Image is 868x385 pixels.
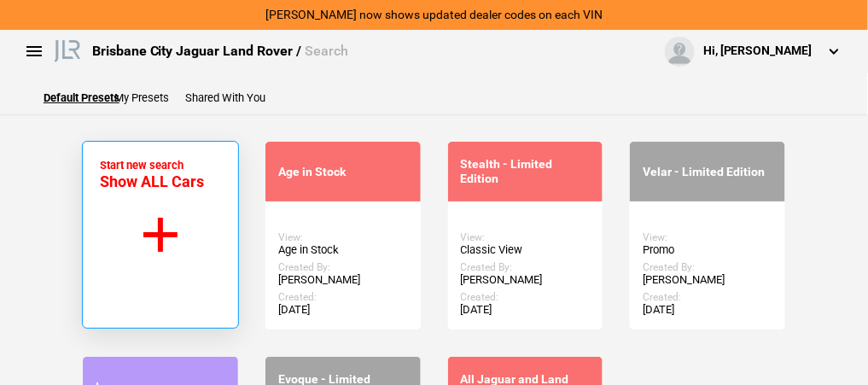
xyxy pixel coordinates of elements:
div: View: [278,231,408,243]
div: Promo [643,243,772,257]
button: Start new search Show ALL Cars [82,141,239,329]
div: Age in Stock [278,165,408,179]
div: Created By: [278,261,408,273]
div: Classic View [461,243,591,257]
div: Brisbane City Jaguar Land Rover / [92,42,349,61]
div: Created By: [643,261,772,273]
div: [PERSON_NAME] [643,273,772,287]
div: [PERSON_NAME] [461,273,591,287]
button: My Presets [114,92,169,103]
button: Default Presets [44,92,119,103]
div: Start new search [100,159,204,190]
div: View: [461,231,591,243]
div: View: [643,231,772,243]
div: [DATE] [461,303,591,317]
div: Age in Stock [278,243,408,257]
div: Hi, [PERSON_NAME] [703,43,813,60]
div: [DATE] [643,303,772,317]
button: Shared With You [185,92,265,103]
div: Stealth - Limited Edition [461,157,591,186]
div: Created: [461,291,591,303]
div: [DATE] [278,303,408,317]
div: Created: [278,291,408,303]
div: Created By: [461,261,591,273]
span: Search [306,43,349,59]
div: Created: [643,291,772,303]
span: Show ALL Cars [100,172,204,190]
img: landrover.png [51,37,84,62]
div: [PERSON_NAME] [278,273,408,287]
div: Velar - Limited Edition [643,165,772,179]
